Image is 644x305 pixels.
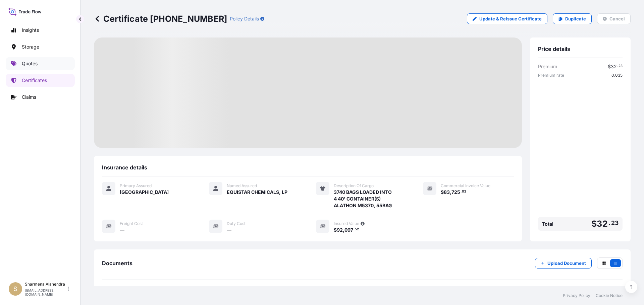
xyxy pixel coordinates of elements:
[619,65,623,67] span: 23
[102,260,132,266] span: Documents
[608,221,610,225] span: .
[354,228,355,231] span: .
[22,77,47,84] p: Certificates
[25,282,66,287] p: Sharmena Alahendra
[462,190,466,193] span: 02
[538,63,557,70] span: Premium
[597,220,607,228] span: 32
[334,228,337,232] span: $
[608,64,611,69] span: $
[6,57,75,70] a: Quotes
[25,288,66,296] p: [EMAIL_ADDRESS][DOMAIN_NAME]
[6,40,75,54] a: Storage
[343,228,344,232] span: ,
[227,227,231,233] span: —
[596,293,623,298] a: Cookie Notice
[337,228,343,232] span: 92
[467,13,547,24] a: Update & Reissue Certificate
[355,228,359,231] span: 52
[611,221,619,225] span: 23
[22,94,36,100] p: Claims
[547,260,586,266] p: Upload Document
[120,183,152,188] span: Primary Assured
[563,293,590,298] a: Privacy Policy
[13,286,17,292] span: S
[344,228,353,232] span: 097
[542,221,553,227] span: Total
[538,73,564,78] span: Premium rate
[334,221,359,226] span: Insured Value
[94,13,227,24] p: Certificate [PHONE_NUMBER]
[444,190,450,195] span: 83
[227,221,246,226] span: Duty Cost
[591,220,597,228] span: $
[230,15,259,22] p: Policy Details
[450,190,451,195] span: ,
[102,164,147,171] span: Insurance details
[565,15,586,22] p: Duplicate
[611,64,617,69] span: 32
[334,189,392,209] span: 3740 BAGS LOADED INTO 4 40' CONTAINER(S) ALATHON M5370, 55BAG
[120,189,169,196] span: [GEOGRAPHIC_DATA]
[461,190,462,193] span: .
[451,190,460,195] span: 725
[334,183,374,188] span: Description Of Cargo
[441,190,444,195] span: $
[227,183,257,188] span: Named Assured
[535,258,592,269] button: Upload Document
[611,73,623,78] span: 0.035
[441,183,490,188] span: Commercial Invoice Value
[6,23,75,37] a: Insights
[538,46,570,52] span: Price details
[597,13,631,24] button: Cancel
[120,227,124,233] span: —
[22,27,39,33] p: Insights
[227,189,287,196] span: EQUISTAR CHEMICALS, LP
[22,44,39,50] p: Storage
[479,15,542,22] p: Update & Reissue Certificate
[553,13,592,24] a: Duplicate
[22,60,38,67] p: Quotes
[609,15,625,22] p: Cancel
[617,65,618,67] span: .
[6,74,75,87] a: Certificates
[6,90,75,104] a: Claims
[120,221,143,226] span: Freight Cost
